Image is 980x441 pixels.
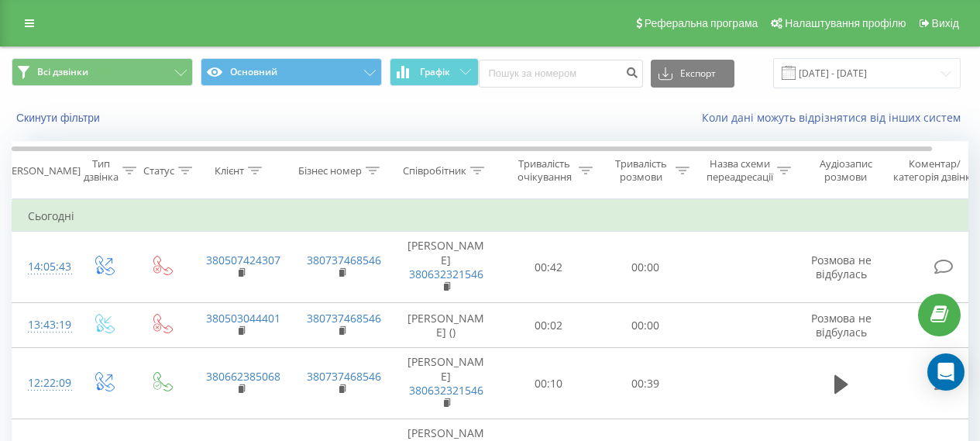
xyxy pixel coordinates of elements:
[785,17,906,29] span: Налаштування профілю
[702,110,968,125] a: Коли дані можуть відрізнятися вiд інших систем
[651,60,734,88] button: Експорт
[206,369,280,384] a: 380662385068
[500,232,597,303] td: 00:42
[392,232,500,303] td: [PERSON_NAME]
[610,157,672,184] div: Тривалість розмови
[392,348,500,419] td: [PERSON_NAME]
[206,311,280,326] a: 380503044401
[307,253,381,267] a: 380737468546
[307,311,381,326] a: 380737468546
[409,383,483,398] a: 380632321546
[28,368,59,398] div: 12:22:09
[28,310,59,340] div: 13:43:19
[298,164,362,177] div: Бізнес номер
[12,58,193,86] button: Всі дзвінки
[889,157,980,184] div: Коментар/категорія дзвінка
[932,17,959,29] span: Вихід
[707,157,773,184] div: Назва схеми переадресації
[500,348,597,419] td: 00:10
[500,303,597,348] td: 00:02
[392,303,500,348] td: [PERSON_NAME] ()
[597,348,694,419] td: 00:39
[206,253,280,267] a: 380507424307
[514,157,575,184] div: Тривалість очікування
[811,311,872,339] span: Розмова не відбулась
[12,111,108,125] button: Скинути фільтри
[597,232,694,303] td: 00:00
[390,58,479,86] button: Графік
[143,164,174,177] div: Статус
[28,252,59,282] div: 14:05:43
[927,353,965,391] div: Open Intercom Messenger
[201,58,382,86] button: Основний
[403,164,466,177] div: Співробітник
[808,157,883,184] div: Аудіозапис розмови
[37,66,88,78] span: Всі дзвінки
[84,157,119,184] div: Тип дзвінка
[307,369,381,384] a: 380737468546
[215,164,244,177] div: Клієнт
[597,303,694,348] td: 00:00
[811,253,872,281] span: Розмова не відбулась
[2,164,81,177] div: [PERSON_NAME]
[645,17,758,29] span: Реферальна програма
[420,67,450,78] span: Графік
[479,60,643,88] input: Пошук за номером
[409,267,483,281] a: 380632321546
